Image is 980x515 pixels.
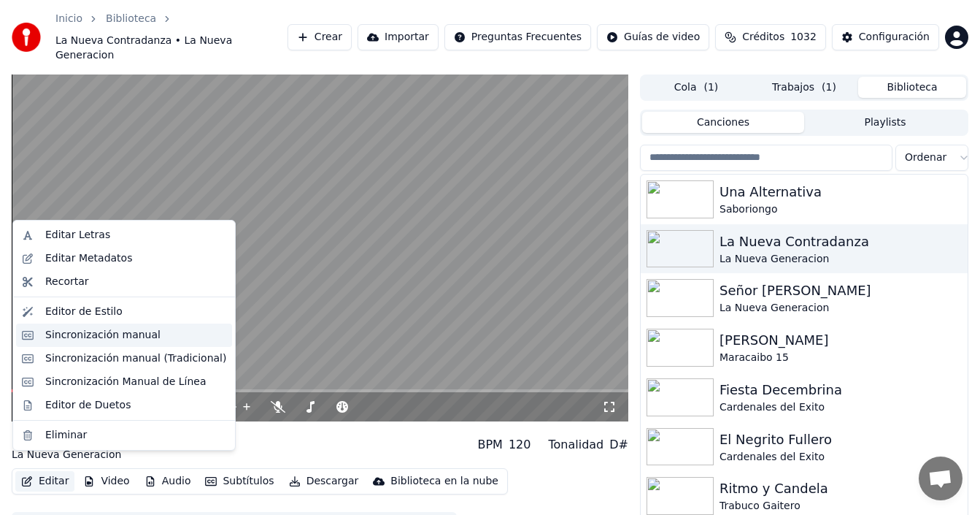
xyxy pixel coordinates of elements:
[12,427,178,448] div: La Nueva Contradanza
[77,471,135,492] button: Video
[12,448,178,462] div: La Nueva Generacion
[719,252,962,267] div: La Nueva Generacion
[703,80,718,95] span: ( 1 )
[288,24,352,50] button: Crear
[719,400,962,415] div: Cardenales del Exito
[45,228,110,243] div: Editar Letras
[55,12,288,63] nav: breadcrumb
[609,436,628,454] div: D#
[45,251,132,266] div: Editar Metadatos
[45,375,207,389] div: Sincronización Manual de Línea
[719,281,962,301] div: Señor [PERSON_NAME]
[719,380,962,400] div: Fiesta Decembrina
[45,398,131,413] div: Editor de Duetos
[390,474,498,489] div: Biblioteca en la nube
[719,499,962,514] div: Trabuco Gaitero
[358,24,439,50] button: Importar
[719,301,962,316] div: La Nueva Generacion
[55,34,288,63] span: La Nueva Contradanza • La Nueva Generacion
[45,305,123,319] div: Editor de Estilo
[719,330,962,351] div: [PERSON_NAME]
[919,457,962,500] div: Chat abierto
[719,232,962,252] div: La Nueva Contradanza
[742,30,784,45] span: Créditos
[719,182,962,202] div: Una Alternativa
[12,23,41,52] img: youka
[719,478,962,499] div: Ritmo y Candela
[45,328,161,343] div: Sincronización manual
[719,450,962,465] div: Cardenales del Exito
[45,275,89,289] div: Recortar
[858,77,966,98] button: Biblioteca
[509,436,531,454] div: 120
[642,77,750,98] button: Cola
[548,436,603,454] div: Tonalidad
[642,112,804,133] button: Canciones
[750,77,858,98] button: Trabajos
[719,351,962,365] div: Maracaibo 15
[832,24,939,50] button: Configuración
[45,428,87,443] div: Eliminar
[139,471,197,492] button: Audio
[790,30,817,45] span: 1032
[859,30,930,45] div: Configuración
[199,471,279,492] button: Subtítulos
[106,12,156,26] a: Biblioteca
[55,12,82,26] a: Inicio
[597,24,709,50] button: Guías de video
[45,351,226,366] div: Sincronización manual (Tradicional)
[822,80,836,95] span: ( 1 )
[804,112,966,133] button: Playlists
[719,202,962,217] div: Saboriongo
[15,471,74,492] button: Editar
[444,24,591,50] button: Preguntas Frecuentes
[719,430,962,450] div: El Negrito Fullero
[283,471,365,492] button: Descargar
[477,436,502,454] div: BPM
[905,150,946,165] span: Ordenar
[715,24,826,50] button: Créditos1032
